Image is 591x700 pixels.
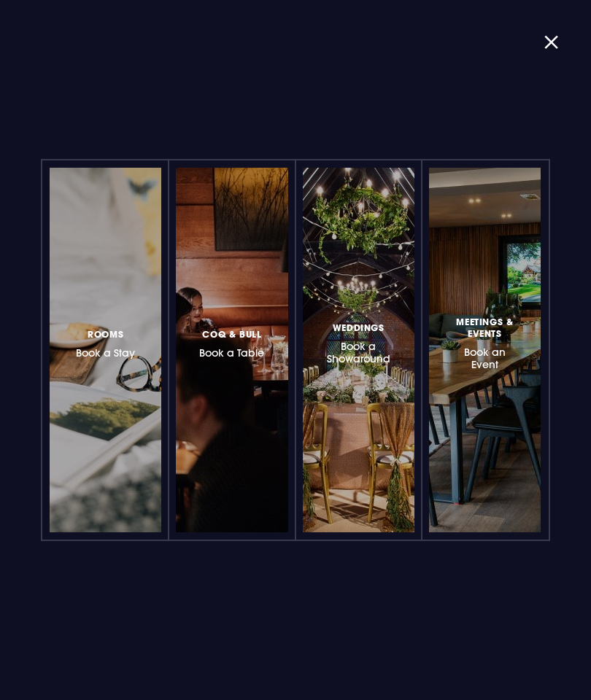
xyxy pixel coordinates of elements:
h3: Book a Table [199,326,264,359]
a: RoomsBook a Stay [50,168,161,532]
a: Coq & BullBook a Table [176,168,287,532]
h3: Book an Event [451,314,519,371]
h3: Book a Showaround [324,319,393,365]
a: Meetings & EventsBook an Event [429,168,541,532]
h3: Book a Stay [76,326,135,359]
span: Coq & Bull [202,328,261,340]
span: Weddings [333,322,385,333]
a: WeddingsBook a Showaround [303,168,414,532]
span: Meetings & Events [451,316,519,339]
span: Rooms [88,328,123,340]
